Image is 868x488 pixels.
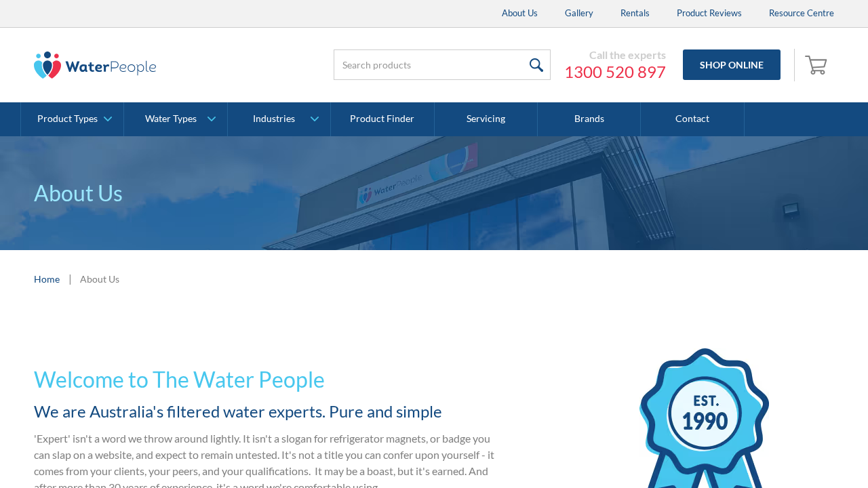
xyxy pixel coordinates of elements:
[683,49,781,80] a: Shop Online
[145,113,197,125] div: Water Types
[805,54,831,75] img: shopping cart
[34,52,156,79] img: The Water People
[34,177,834,209] p: About Us
[334,49,551,80] input: Search products
[21,102,123,136] a: Product Types
[66,270,73,287] div: |
[802,49,834,81] a: Open cart
[228,102,330,136] a: Industries
[34,272,60,286] a: Home
[37,113,98,125] div: Product Types
[564,62,666,82] a: 1300 520 897
[331,102,434,136] a: Product Finder
[435,102,538,136] a: Servicing
[80,272,119,286] div: About Us
[538,102,641,136] a: Brands
[124,102,226,136] a: Water Types
[641,102,744,136] a: Contact
[34,399,496,424] h2: We are Australia's filtered water experts. Pure and simple
[34,363,496,396] h1: Welcome to The Water People
[253,113,295,125] div: Industries
[564,48,666,62] div: Call the experts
